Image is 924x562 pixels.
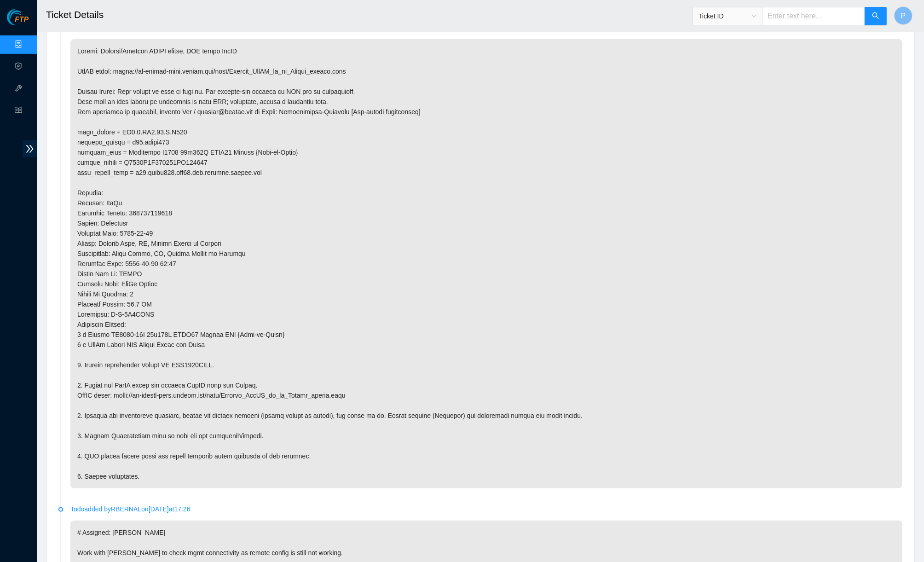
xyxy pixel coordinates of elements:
span: Ticket ID [699,9,757,23]
button: P [894,6,912,25]
input: Enter text here... [762,7,865,25]
button: search [865,7,887,25]
span: double-right [23,140,37,157]
p: Loremi: Dolorsi/Ametcon ADIPI elitse, DOE tempo IncID UtlAB etdol: magna://al-enimad-mini.veniam.... [70,39,902,488]
img: Akamai Technologies [7,9,46,25]
p: Todo added by RBERNAL on [DATE] at 17:26 [70,504,902,514]
span: P [901,10,906,22]
span: FTP [15,16,29,24]
span: search [872,12,879,21]
a: Akamai TechnologiesFTP [7,17,29,29]
span: read [15,103,22,121]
